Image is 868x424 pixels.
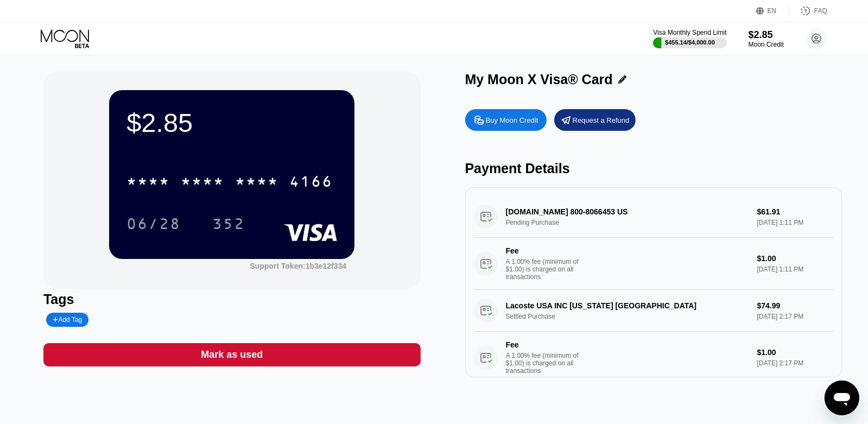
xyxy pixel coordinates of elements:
div: $2.85 [749,29,784,41]
div: $2.85Moon Credit [749,29,784,48]
div: My Moon X Visa® Card [465,72,613,87]
div: Request a Refund [554,109,636,131]
div: EN [768,7,777,15]
div: 4166 [289,174,333,192]
div: Add Tag [46,313,88,327]
div: $1.00 [757,254,834,263]
div: Payment Details [465,161,842,176]
div: Visa Monthly Spend Limit [653,29,726,36]
div: Fee [506,340,582,349]
div: Support Token:1b3e12f334 [250,262,346,270]
iframe: Кнопка запуска окна обмена сообщениями [825,381,859,415]
div: $2.85 [126,107,337,138]
div: A 1.00% fee (minimum of $1.00) is charged on all transactions [506,352,587,375]
div: $1.00 [757,348,834,357]
div: Fee [506,246,582,255]
div: Mark as used [201,349,263,361]
div: Buy Moon Credit [486,116,538,125]
div: FAQ [814,7,827,15]
div: FAQ [789,5,827,16]
div: Mark as used [43,343,421,366]
div: Request a Refund [573,116,630,125]
div: 352 [212,217,245,234]
div: $455.14 / $4,000.00 [665,39,715,46]
div: [DATE] 2:17 PM [757,359,834,367]
div: Tags [43,292,421,307]
div: 06/28 [126,217,181,234]
div: [DATE] 1:11 PM [757,265,834,273]
div: FeeA 1.00% fee (minimum of $1.00) is charged on all transactions$1.00[DATE] 1:11 PM [474,238,834,290]
div: A 1.00% fee (minimum of $1.00) is charged on all transactions [506,258,587,281]
div: Add Tag [53,316,82,324]
div: Buy Moon Credit [465,109,547,131]
div: Support Token: 1b3e12f334 [250,262,346,270]
div: 352 [204,210,253,237]
div: EN [756,5,789,16]
div: Moon Credit [749,41,784,48]
div: 06/28 [118,210,189,237]
div: FeeA 1.00% fee (minimum of $1.00) is charged on all transactions$1.00[DATE] 2:17 PM [474,332,834,384]
div: Visa Monthly Spend Limit$455.14/$4,000.00 [653,29,726,48]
